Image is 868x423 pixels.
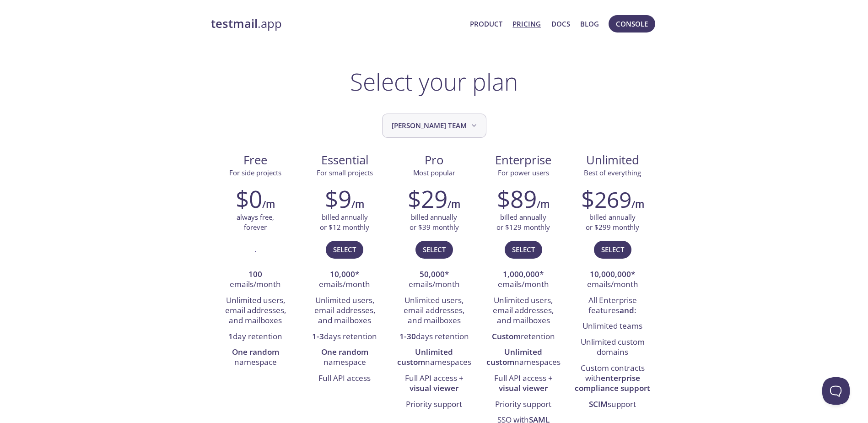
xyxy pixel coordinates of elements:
[415,241,453,258] button: Select
[537,196,550,212] h6: /m
[575,335,650,361] li: Unlimited custom domains
[399,331,416,342] strong: 1-30
[594,184,631,214] span: 269
[505,241,542,258] button: Select
[423,244,446,255] span: Select
[584,168,641,177] span: Best of everything
[326,241,363,258] button: Select
[396,397,472,412] li: Priority support
[397,152,471,168] span: Pro
[590,269,631,279] strong: 10,000,000
[408,185,447,212] h2: $29
[420,269,445,279] strong: 50,000
[307,345,383,371] li: namespace
[248,269,262,279] strong: 100
[575,373,650,393] strong: enterprise compliance support
[307,267,383,293] li: * emails/month
[631,196,644,212] h6: /m
[485,371,561,397] li: Full API access +
[262,196,275,212] h6: /m
[575,319,650,334] li: Unlimited teams
[594,241,631,258] button: Select
[575,293,650,319] li: All Enterprise features :
[498,168,549,177] span: For power users
[485,345,561,371] li: namespaces
[601,244,624,255] span: Select
[551,18,570,30] a: Docs
[410,383,458,393] strong: visual viewer
[586,152,639,168] span: Unlimited
[382,114,486,138] button: Lukas's team
[609,15,655,33] button: Console
[236,185,262,212] h2: $0
[410,212,459,232] p: billed annually or $39 monthly
[228,331,233,342] strong: 1
[822,377,850,405] iframe: Help Scout Beacon - Open
[396,329,472,345] li: days retention
[307,152,382,168] span: Essential
[492,331,521,342] strong: Custom
[396,371,472,397] li: Full API access +
[485,397,561,412] li: Priority support
[211,16,463,32] a: testmail.app
[325,185,351,212] h2: $9
[580,18,599,30] a: Blog
[512,244,535,255] span: Select
[486,347,543,367] strong: Unlimited custom
[218,267,293,293] li: emails/month
[307,371,383,386] li: Full API access
[396,267,472,293] li: * emails/month
[211,16,258,32] strong: testmail
[575,267,650,293] li: * emails/month
[575,397,650,412] li: support
[397,347,453,367] strong: Unlimited custom
[485,329,561,345] li: retention
[499,383,548,393] strong: visual viewer
[218,152,293,168] span: Free
[470,18,502,30] a: Product
[413,168,455,177] span: Most popular
[312,331,324,342] strong: 1-3
[620,305,634,315] strong: and
[586,212,639,232] p: billed annually or $299 monthly
[330,269,355,279] strong: 10,000
[581,185,631,212] h2: $
[589,399,608,409] strong: SCIM
[575,361,650,397] li: Custom contracts with
[392,119,479,132] span: [PERSON_NAME] team
[396,293,472,329] li: Unlimited users, email addresses, and mailboxes
[307,293,383,329] li: Unlimited users, email addresses, and mailboxes
[350,68,518,95] h1: Select your plan
[396,345,472,371] li: namespaces
[317,168,373,177] span: For small projects
[218,329,293,345] li: day retention
[497,185,537,212] h2: $89
[616,18,648,30] span: Console
[496,212,550,232] p: billed annually or $129 monthly
[307,329,383,345] li: days retention
[320,212,369,232] p: billed annually or $12 monthly
[512,18,541,30] a: Pricing
[485,267,561,293] li: * emails/month
[229,168,281,177] span: For side projects
[351,196,364,212] h6: /m
[333,244,356,255] span: Select
[218,345,293,371] li: namespace
[218,293,293,329] li: Unlimited users, email addresses, and mailboxes
[237,212,274,232] p: always free, forever
[503,269,539,279] strong: 1,000,000
[447,196,460,212] h6: /m
[485,293,561,329] li: Unlimited users, email addresses, and mailboxes
[486,152,561,168] span: Enterprise
[321,347,368,357] strong: One random
[232,347,279,357] strong: One random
